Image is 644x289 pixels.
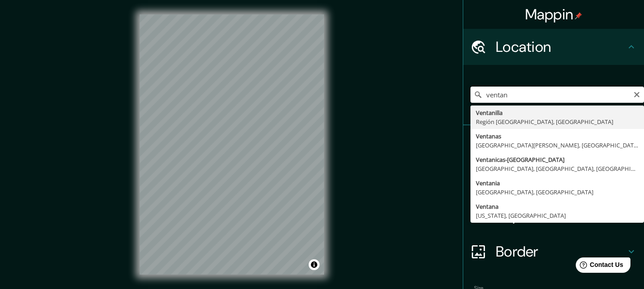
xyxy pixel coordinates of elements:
h4: Location [496,38,626,56]
div: Ventanilla [476,108,639,117]
div: Ventania [476,179,639,188]
h4: Layout [496,206,626,225]
input: Pick your city or area [470,87,644,103]
button: Clear [633,90,640,98]
div: Ventanicas-[GEOGRAPHIC_DATA] [476,155,639,164]
div: Ventanas [476,132,639,141]
div: [GEOGRAPHIC_DATA], [GEOGRAPHIC_DATA], [GEOGRAPHIC_DATA] [476,164,639,173]
img: pin-icon.png [575,12,582,19]
div: Región [GEOGRAPHIC_DATA], [GEOGRAPHIC_DATA] [476,117,639,126]
h4: Mappin [525,5,583,23]
div: Border [463,234,644,270]
div: Layout [463,197,644,234]
div: [US_STATE], [GEOGRAPHIC_DATA] [476,211,639,220]
div: [GEOGRAPHIC_DATA], [GEOGRAPHIC_DATA] [476,188,639,197]
canvas: Map [140,14,324,275]
div: Location [463,29,644,65]
iframe: Help widget launcher [564,254,634,279]
div: Style [463,161,644,197]
button: Toggle attribution [309,259,320,270]
h4: Border [496,243,626,261]
div: [GEOGRAPHIC_DATA][PERSON_NAME], [GEOGRAPHIC_DATA] [476,141,639,150]
div: Ventana [476,202,639,211]
div: Pins [463,125,644,161]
